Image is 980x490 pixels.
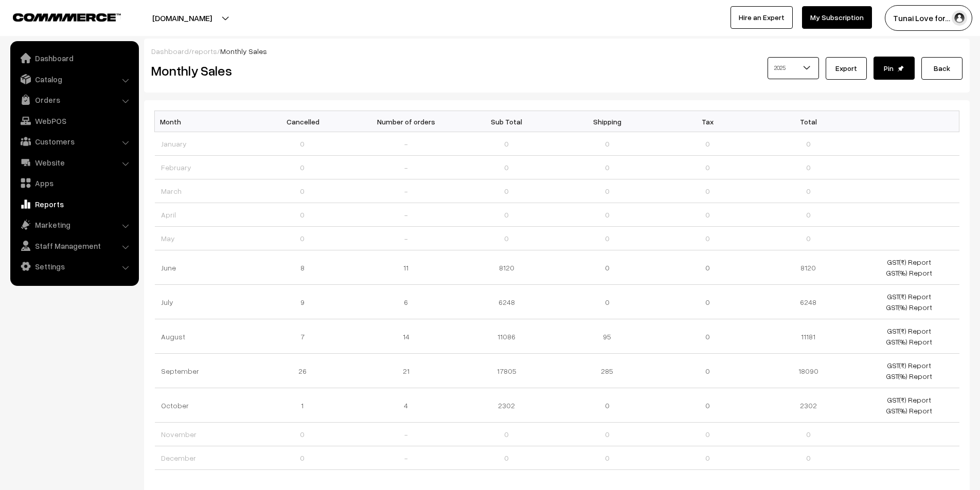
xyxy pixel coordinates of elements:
[356,250,457,285] td: 11
[456,179,557,203] td: 0
[356,156,457,179] td: -
[456,132,557,156] td: 0
[557,354,658,388] td: 285
[657,423,758,446] td: 0
[13,153,135,172] a: Website
[557,319,658,354] td: 95
[255,446,356,470] td: 0
[657,111,758,132] th: Tax
[657,319,758,354] td: 0
[356,111,457,132] th: Number of orders
[921,57,963,80] a: Back
[155,319,256,354] td: August
[356,203,457,227] td: -
[886,303,932,312] a: GST(%) Report
[886,268,932,277] a: GST(%) Report
[456,423,557,446] td: 0
[155,250,256,285] td: June
[886,337,932,346] a: GST(%) Report
[758,388,859,423] td: 2302
[886,372,932,380] a: GST(%) Report
[155,388,256,423] td: October
[758,285,859,319] td: 6248
[826,57,867,80] button: Export
[657,250,758,285] td: 0
[456,388,557,423] td: 2302
[155,203,256,227] td: April
[13,13,121,21] img: COMMMERCE
[255,388,356,423] td: 1
[255,227,356,250] td: 0
[887,326,931,335] a: GST(₹) Report
[255,354,356,388] td: 26
[557,132,658,156] td: 0
[13,174,135,192] a: Apps
[356,319,457,354] td: 14
[557,446,658,470] td: 0
[192,47,217,56] a: reports
[255,250,356,285] td: 8
[758,132,859,156] td: 0
[657,446,758,470] td: 0
[887,292,931,301] a: GST(₹) Report
[13,112,135,130] a: WebPOS
[356,179,457,203] td: -
[657,179,758,203] td: 0
[356,388,457,423] td: 4
[255,203,356,227] td: 0
[155,227,256,250] td: May
[657,285,758,319] td: 0
[768,59,818,77] span: 2025
[155,156,256,179] td: February
[155,354,256,388] td: September
[730,6,793,29] a: Hire an Expert
[758,354,859,388] td: 18090
[657,156,758,179] td: 0
[557,156,658,179] td: 0
[13,237,135,255] a: Staff Management
[116,5,248,31] button: [DOMAIN_NAME]
[885,5,972,31] button: Tunai Love for…
[13,49,135,67] a: Dashboard
[758,227,859,250] td: 0
[456,250,557,285] td: 8120
[13,132,135,151] a: Customers
[768,57,819,79] span: 2025
[155,179,256,203] td: March
[456,319,557,354] td: 11086
[255,111,356,132] th: Cancelled
[758,203,859,227] td: 0
[456,446,557,470] td: 0
[151,63,412,79] h2: Monthly Sales
[151,47,189,56] a: Dashboard
[657,388,758,423] td: 0
[758,156,859,179] td: 0
[13,215,135,234] a: Marketing
[255,423,356,446] td: 0
[758,179,859,203] td: 0
[13,70,135,88] a: Catalog
[886,406,932,415] a: GST(%) Report
[255,179,356,203] td: 0
[255,319,356,354] td: 7
[356,354,457,388] td: 21
[887,258,931,266] a: GST(₹) Report
[255,132,356,156] td: 0
[356,132,457,156] td: -
[356,423,457,446] td: -
[802,6,872,29] a: My Subscription
[557,285,658,319] td: 0
[151,46,963,57] div: / /
[557,423,658,446] td: 0
[456,111,557,132] th: Sub Total
[887,361,931,370] a: GST(₹) Report
[255,285,356,319] td: 9
[657,132,758,156] td: 0
[155,132,256,156] td: January
[456,354,557,388] td: 17805
[13,10,103,23] a: COMMMERCE
[758,250,859,285] td: 8120
[557,388,658,423] td: 0
[220,47,267,56] span: Monthly Sales
[657,203,758,227] td: 0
